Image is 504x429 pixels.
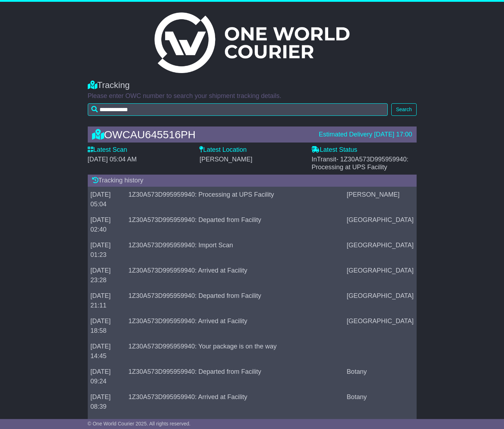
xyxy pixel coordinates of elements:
[126,263,344,288] td: 1Z30A573D995959940: Arrived at Facility
[126,313,344,338] td: 1Z30A573D995959940: Arrived at Facility
[344,389,416,414] td: Botany
[88,313,126,338] td: [DATE] 18:58
[344,212,416,237] td: [GEOGRAPHIC_DATA]
[88,338,126,364] td: [DATE] 14:45
[88,421,191,427] span: © One World Courier 2025. All rights reserved.
[88,175,417,187] div: Tracking history
[88,389,126,414] td: [DATE] 08:39
[311,146,357,154] label: Latest Status
[319,131,412,139] div: Estimated Delivery [DATE] 17:00
[344,263,416,288] td: [GEOGRAPHIC_DATA]
[88,80,417,91] div: Tracking
[88,92,417,100] p: Please enter OWC number to search your shipment tracking details.
[88,146,127,154] label: Latest Scan
[126,237,344,263] td: 1Z30A573D995959940: Import Scan
[88,156,137,163] span: [DATE] 05:04 AM
[126,364,344,389] td: 1Z30A573D995959940: Departed from Facility
[311,156,408,171] span: InTransit
[88,187,126,212] td: [DATE] 05:04
[88,288,126,313] td: [DATE] 21:11
[126,288,344,313] td: 1Z30A573D995959940: Departed from Facility
[88,129,315,140] div: OWCAU645516PH
[344,364,416,389] td: Botany
[311,156,408,171] span: - 1Z30A573D995959940: Processing at UPS Facility
[88,212,126,237] td: [DATE] 02:40
[199,156,252,163] span: [PERSON_NAME]
[126,187,344,212] td: 1Z30A573D995959940: Processing at UPS Facility
[126,338,344,364] td: 1Z30A573D995959940: Your package is on the way
[344,237,416,263] td: [GEOGRAPHIC_DATA]
[126,389,344,414] td: 1Z30A573D995959940: Arrived at Facility
[391,103,416,116] button: Search
[199,146,246,154] label: Latest Location
[88,364,126,389] td: [DATE] 09:24
[126,212,344,237] td: 1Z30A573D995959940: Departed from Facility
[344,288,416,313] td: [GEOGRAPHIC_DATA]
[344,313,416,338] td: [GEOGRAPHIC_DATA]
[88,237,126,263] td: [DATE] 01:23
[344,187,416,212] td: [PERSON_NAME]
[88,263,126,288] td: [DATE] 23:28
[154,12,349,73] img: Light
